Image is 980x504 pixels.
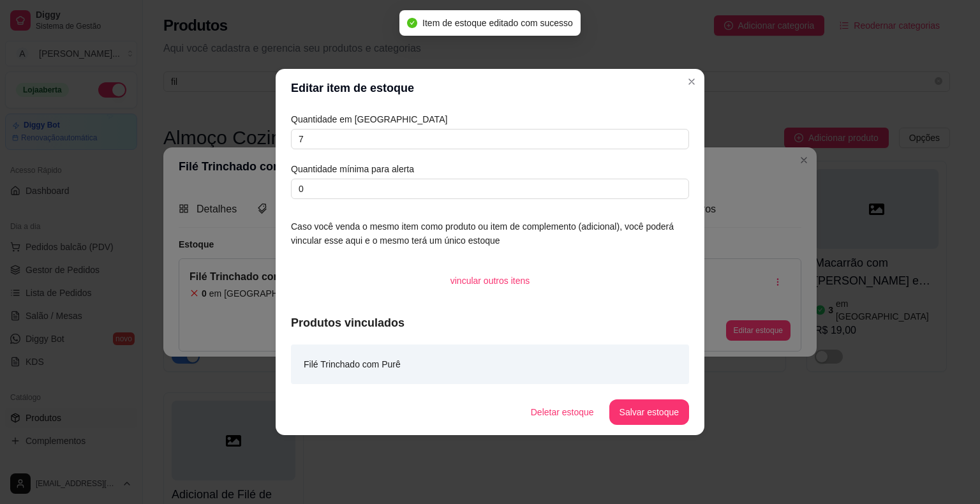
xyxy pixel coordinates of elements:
[422,18,573,28] span: Item de estoque editado com sucesso
[609,399,689,425] button: Salvar estoque
[440,268,540,293] button: vincular outros itens
[291,314,689,332] article: Produtos vinculados
[291,219,689,248] article: Caso você venda o mesmo item como produto ou item de complemento (adicional), você poderá vincula...
[291,112,689,126] article: Quantidade em [GEOGRAPHIC_DATA]
[521,399,604,425] button: Deletar estoque
[681,71,702,92] button: Close
[304,357,401,371] article: Filé Trinchado com Purê
[407,18,417,28] span: check-circle
[276,69,704,107] header: Editar item de estoque
[291,162,689,176] article: Quantidade mínima para alerta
